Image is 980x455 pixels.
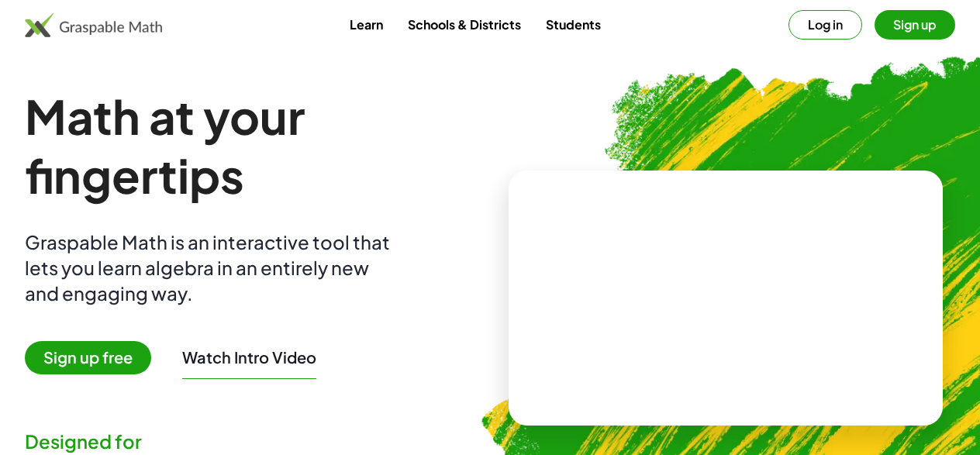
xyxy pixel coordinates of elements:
button: Watch Intro Video [182,347,316,367]
span: Sign up free [25,341,151,374]
a: Schools & Districts [395,10,533,39]
video: What is this? This is dynamic math notation. Dynamic math notation plays a central role in how Gr... [609,240,842,357]
button: Sign up [875,10,955,40]
div: Designed for [25,429,484,454]
h1: Math at your fingertips [25,87,484,205]
div: Graspable Math is an interactive tool that lets you learn algebra in an entirely new and engaging... [25,229,397,306]
a: Students [533,10,613,39]
button: Log in [788,10,862,40]
a: Learn [337,10,395,39]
